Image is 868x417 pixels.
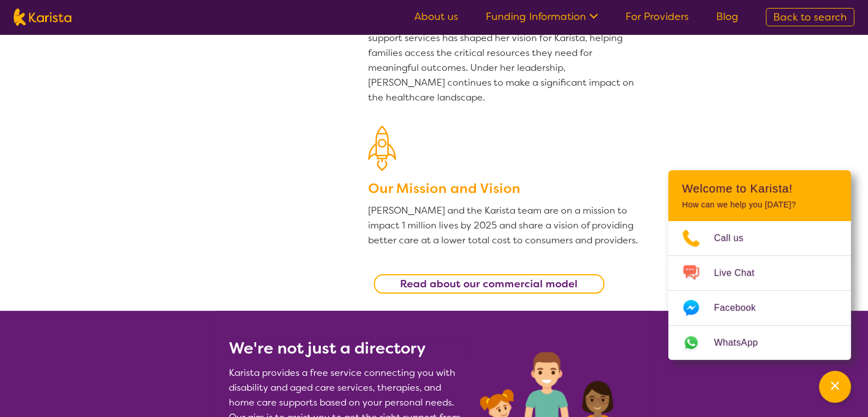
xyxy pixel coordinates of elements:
span: Call us [714,230,757,247]
span: WhatsApp [714,334,772,351]
h2: Welcome to Karista! [682,182,837,195]
img: Karista logo [14,9,71,26]
b: Read about our commercial model [400,277,578,291]
p: How can we help you [DATE]? [682,200,837,210]
h3: Our Mission and Vision [368,178,640,199]
button: Channel Menu [819,371,851,403]
h2: We're not just a directory [229,338,466,359]
img: Our Mission [368,126,396,171]
a: Blog [716,10,738,23]
span: Live Chat [714,264,768,282]
span: Back to search [773,10,847,24]
a: For Providers [625,10,689,23]
a: Back to search [766,8,854,26]
a: Web link opens in a new tab. [668,326,851,360]
a: Funding Information [486,10,598,23]
p: [PERSON_NAME] and the Karista team are on a mission to impact 1 million lives by 2025 and share a... [368,203,640,248]
ul: Choose channel [668,221,851,360]
div: Channel Menu [668,170,851,360]
span: Facebook [714,299,769,316]
a: About us [414,10,458,23]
